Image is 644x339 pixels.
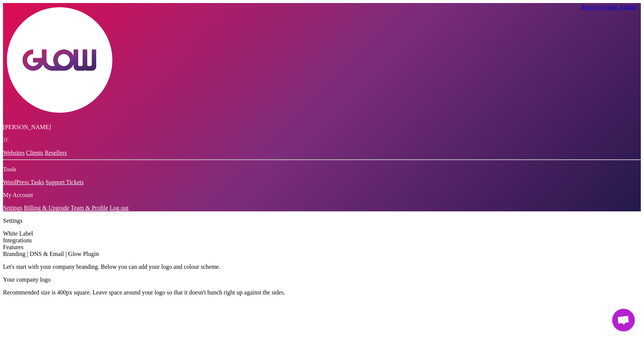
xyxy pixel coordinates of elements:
[612,309,635,331] a: Открытый чат
[3,289,641,296] p: Recommended size is 400px square. Leave space around your logo so that it doesn't bunch right up ...
[45,149,67,156] a: Resellers
[3,179,44,185] a: WordPress Tasks
[581,4,636,10] a: Return to Glow Admin
[3,251,26,257] span: Branding
[26,149,43,156] a: Clients
[46,179,84,185] a: Support Tickets
[3,149,25,156] a: Websites
[65,251,66,257] span: |
[3,192,641,199] p: My Account
[71,205,108,211] a: Team & Profile
[3,124,641,131] p: [PERSON_NAME]
[30,251,64,257] span: DNS & Email
[110,205,129,211] a: Log out
[3,237,641,244] div: Integrations
[24,205,69,211] a: Billing & Upgrade
[3,244,641,251] div: Features
[3,230,641,237] div: White Label
[3,263,641,270] p: Let's start with your company branding. Below you can add your logo and colour scheme.
[3,276,641,283] p: Your company logo
[68,251,99,257] span: Glow Plugin
[3,205,23,211] a: Settings
[3,217,641,224] p: Settings
[27,251,28,257] span: |
[3,166,641,173] p: Tools
[3,137,641,143] p: JF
